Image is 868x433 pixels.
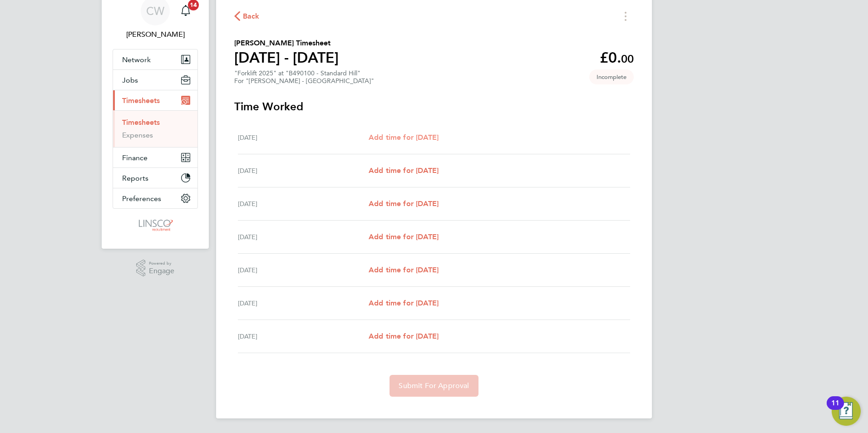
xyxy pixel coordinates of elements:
[238,165,369,176] div: [DATE]
[136,218,174,232] img: linsco-logo-retina.png
[234,77,374,85] div: For "[PERSON_NAME] - [GEOGRAPHIC_DATA]"
[113,110,197,147] div: Timesheets
[122,76,138,84] span: Jobs
[369,231,439,242] a: Add time for [DATE]
[243,11,260,22] span: Back
[238,198,369,209] div: [DATE]
[234,38,339,49] h2: [PERSON_NAME] Timesheet
[238,298,369,309] div: [DATE]
[369,266,439,274] span: Add time for [DATE]
[122,131,153,139] a: Expenses
[369,166,439,175] span: Add time for [DATE]
[113,148,197,167] button: Finance
[149,260,174,267] span: Powered by
[369,331,439,342] a: Add time for [DATE]
[831,403,839,415] div: 11
[369,165,439,176] a: Add time for [DATE]
[369,133,439,142] span: Add time for [DATE]
[369,298,439,309] a: Add time for [DATE]
[113,188,197,208] button: Preferences
[238,331,369,342] div: [DATE]
[238,132,369,143] div: [DATE]
[122,96,160,105] span: Timesheets
[369,299,439,307] span: Add time for [DATE]
[113,218,198,232] a: Go to home page
[832,397,861,426] button: Open Resource Center, 11 new notifications
[122,174,148,182] span: Reports
[149,267,174,275] span: Engage
[113,90,197,110] button: Timesheets
[113,168,197,188] button: Reports
[122,55,151,64] span: Network
[122,153,148,162] span: Finance
[369,199,439,208] span: Add time for [DATE]
[136,260,175,277] a: Powered byEngage
[617,9,634,23] button: Timesheets Menu
[369,232,439,241] span: Add time for [DATE]
[369,132,439,143] a: Add time for [DATE]
[113,29,198,40] span: Chloe Whittall
[146,5,164,17] span: CW
[234,49,339,67] h1: [DATE] - [DATE]
[234,69,374,85] div: "Forklift 2025" at "B490100 - Standard Hill"
[238,265,369,276] div: [DATE]
[122,118,160,127] a: Timesheets
[234,99,634,114] h3: Time Worked
[621,52,634,65] span: 00
[369,332,439,340] span: Add time for [DATE]
[238,231,369,242] div: [DATE]
[600,49,634,66] app-decimal: £0.
[589,69,634,84] span: This timesheet is Incomplete.
[113,70,197,90] button: Jobs
[113,49,197,69] button: Network
[122,194,161,203] span: Preferences
[369,265,439,276] a: Add time for [DATE]
[234,10,260,22] button: Back
[369,198,439,209] a: Add time for [DATE]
